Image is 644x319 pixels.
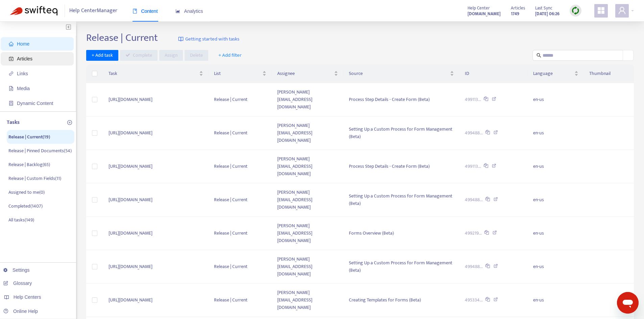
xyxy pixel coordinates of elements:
p: Release | Backlog ( 65 ) [8,161,50,168]
td: Release | Current [209,183,272,217]
span: + Add task [92,52,113,59]
span: Articles [511,4,525,12]
span: Assignee [277,70,333,77]
p: Tasks [7,118,20,127]
span: user [618,6,626,15]
td: [PERSON_NAME][EMAIL_ADDRESS][DOMAIN_NAME] [272,116,343,150]
span: book [133,9,137,14]
span: home [9,42,14,46]
th: Language [528,64,583,83]
button: + Add filter [213,50,247,61]
span: link [9,71,14,76]
span: plus-circle [67,120,72,125]
span: search [536,53,541,58]
span: 499488... [465,129,483,137]
img: Swifteq [10,6,57,16]
td: [URL][DOMAIN_NAME] [103,183,209,217]
span: Setting Up a Custom Process for Form Management (Beta) [349,259,452,274]
button: Delete [185,50,208,61]
td: [PERSON_NAME][EMAIL_ADDRESS][DOMAIN_NAME] [272,284,343,317]
span: Help Center [468,4,490,12]
th: Assignee [272,64,343,83]
span: Setting Up a Custom Process for Form Management (Beta) [349,125,452,140]
span: appstore [597,6,605,15]
span: Last Sync [535,4,552,12]
span: file-image [9,86,14,91]
span: Analytics [175,8,203,14]
iframe: Button to launch messaging window [617,292,639,314]
th: Task [103,64,209,83]
span: Dynamic Content [17,101,53,106]
p: Release | Custom Fields ( 11 ) [8,175,61,182]
td: [PERSON_NAME][EMAIL_ADDRESS][DOMAIN_NAME] [272,183,343,217]
span: Language [533,70,573,77]
td: [URL][DOMAIN_NAME] [103,83,209,116]
span: Articles [17,56,32,61]
td: [PERSON_NAME][EMAIL_ADDRESS][DOMAIN_NAME] [272,83,343,116]
td: en-us [528,284,583,317]
strong: 1749 [511,10,519,18]
span: 499488... [465,196,483,204]
td: [URL][DOMAIN_NAME] [103,250,209,284]
span: Process Step Details - Create Form (Beta) [349,162,430,170]
a: Getting started with tasks [178,32,239,47]
strong: [DATE] 06:26 [535,10,559,18]
th: ID [459,64,528,83]
td: Release | Current [209,250,272,284]
span: container [9,101,14,106]
a: Online Help [3,309,38,314]
span: 499488... [465,263,483,270]
td: en-us [528,150,583,183]
th: List [209,64,272,83]
span: List [214,70,261,77]
th: Thumbnail [584,64,634,83]
span: Source [349,70,449,77]
a: [DOMAIN_NAME] [468,10,501,18]
p: All tasks ( 149 ) [8,216,34,223]
a: Settings [3,267,30,273]
span: Help Centers [14,294,41,300]
td: Release | Current [209,284,272,317]
td: [PERSON_NAME][EMAIL_ADDRESS][DOMAIN_NAME] [272,250,343,284]
td: [URL][DOMAIN_NAME] [103,284,209,317]
td: [PERSON_NAME][EMAIL_ADDRESS][DOMAIN_NAME] [272,150,343,183]
span: Help Center Manager [69,4,117,17]
h2: Release | Current [86,32,158,44]
p: Release | Pinned Documents ( 54 ) [8,147,72,154]
p: Assigned to me ( 0 ) [8,189,45,196]
span: Links [17,71,28,76]
td: [URL][DOMAIN_NAME] [103,150,209,183]
td: Release | Current [209,217,272,250]
span: Forms Overview (Beta) [349,229,394,237]
span: account-book [9,56,14,61]
span: area-chart [175,9,180,14]
td: en-us [528,116,583,150]
span: 499113... [465,96,481,103]
td: [URL][DOMAIN_NAME] [103,116,209,150]
span: 499113... [465,163,481,170]
span: Home [17,41,29,47]
td: Release | Current [209,116,272,150]
p: Release | Current ( 19 ) [8,133,50,140]
span: Process Step Details - Create Form (Beta) [349,96,430,103]
td: Release | Current [209,150,272,183]
span: Getting started with tasks [185,35,239,43]
a: Glossary [3,281,32,286]
td: en-us [528,250,583,284]
span: Setting Up a Custom Process for Form Management (Beta) [349,192,452,207]
td: en-us [528,183,583,217]
td: [PERSON_NAME][EMAIL_ADDRESS][DOMAIN_NAME] [272,217,343,250]
p: Completed ( 1407 ) [8,203,43,210]
button: Complete [120,50,158,61]
th: Source [343,64,459,83]
span: Creating Templates for Forms (Beta) [349,296,421,304]
td: Release | Current [209,83,272,116]
span: 495334... [465,296,483,304]
span: Media [17,86,30,91]
span: Content [133,8,158,14]
strong: [DOMAIN_NAME] [468,10,501,18]
td: en-us [528,83,583,116]
button: Assign [159,50,183,61]
img: image-link [178,36,184,42]
td: [URL][DOMAIN_NAME] [103,217,209,250]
